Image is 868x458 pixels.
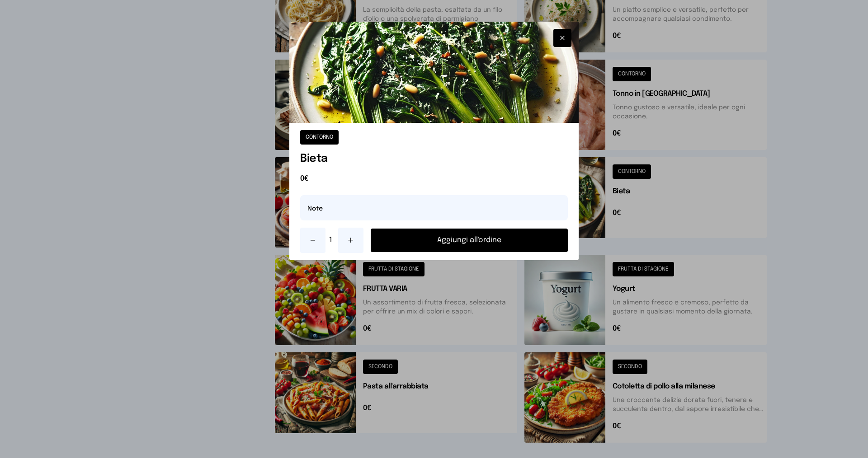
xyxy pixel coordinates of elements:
button: CONTORNO [300,130,339,145]
button: Aggiungi all'ordine [371,229,568,252]
h1: Bieta [300,152,568,166]
span: 0€ [300,173,568,184]
img: Bieta [289,22,579,123]
span: 1 [329,235,335,246]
